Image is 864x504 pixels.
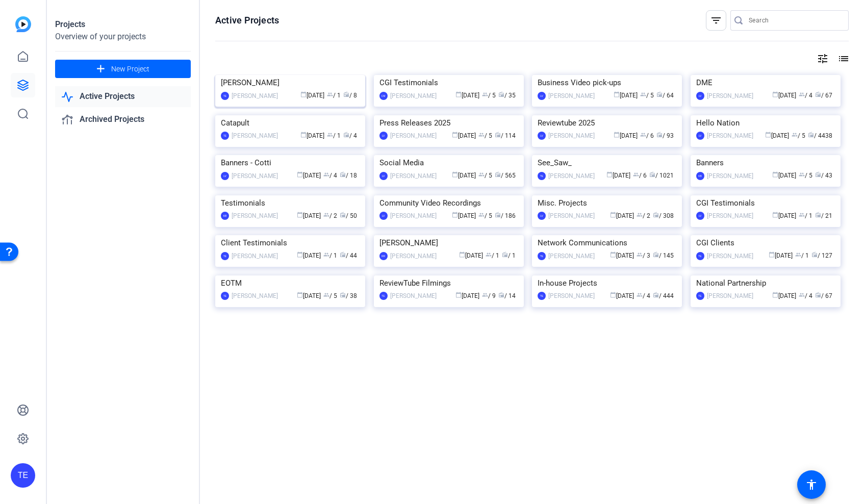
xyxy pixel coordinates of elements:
[538,132,546,140] div: LV
[548,251,595,261] div: [PERSON_NAME]
[772,292,778,298] span: calendar_today
[379,212,388,220] div: LV
[799,212,812,219] span: / 1
[55,60,191,78] button: New Project
[815,171,821,178] span: radio
[707,251,753,261] div: [PERSON_NAME]
[379,92,388,100] div: CM
[653,212,674,219] span: / 308
[772,212,778,218] span: calendar_today
[696,292,704,300] div: TE
[502,252,516,259] span: / 1
[498,91,504,97] span: radio
[482,292,496,299] span: / 9
[633,171,639,178] span: group
[498,92,516,99] span: / 35
[478,212,485,218] span: group
[502,251,508,258] span: radio
[610,252,634,259] span: [DATE]
[606,172,630,179] span: [DATE]
[221,155,360,170] div: Banners - Cotti
[656,92,674,99] span: / 64
[772,212,796,219] span: [DATE]
[55,18,191,31] div: Projects
[637,252,650,259] span: / 3
[221,275,360,291] div: EOTM
[772,292,796,299] span: [DATE]
[300,132,307,138] span: calendar_today
[610,251,616,258] span: calendar_today
[221,252,229,260] div: TE
[327,91,333,97] span: group
[215,14,279,27] h1: Active Projects
[478,132,485,138] span: group
[55,86,191,107] a: Active Projects
[799,292,812,299] span: / 4
[323,292,329,298] span: group
[323,212,337,219] span: / 2
[390,171,437,181] div: [PERSON_NAME]
[610,292,634,299] span: [DATE]
[656,91,663,97] span: radio
[221,132,229,140] div: TE
[656,132,663,138] span: radio
[614,92,638,99] span: [DATE]
[379,292,388,300] div: TE
[300,92,324,99] span: [DATE]
[221,212,229,220] div: KB
[799,292,805,298] span: group
[323,251,329,258] span: group
[459,252,483,259] span: [DATE]
[805,478,818,491] mat-icon: accessibility
[232,211,278,221] div: [PERSON_NAME]
[390,291,437,301] div: [PERSON_NAME]
[482,91,488,97] span: group
[340,252,357,259] span: / 44
[495,132,516,139] span: / 114
[696,115,835,131] div: Hello Nation
[111,64,149,74] span: New Project
[772,92,796,99] span: [DATE]
[815,212,821,218] span: radio
[792,132,798,138] span: group
[452,132,476,139] span: [DATE]
[455,292,479,299] span: [DATE]
[482,292,488,298] span: group
[799,171,805,178] span: group
[614,132,620,138] span: calendar_today
[538,75,676,90] div: Business Video pick-ups
[538,235,676,250] div: Network Communications
[653,212,659,218] span: radio
[772,91,778,97] span: calendar_today
[327,92,341,99] span: / 1
[799,172,812,179] span: / 5
[221,75,360,90] div: [PERSON_NAME]
[707,171,753,181] div: [PERSON_NAME]
[495,212,516,219] span: / 186
[538,252,546,260] div: TE
[343,132,357,139] span: / 4
[232,131,278,141] div: [PERSON_NAME]
[221,292,229,300] div: TE
[696,155,835,170] div: Banners
[297,292,303,298] span: calendar_today
[11,463,35,488] div: TE
[696,92,704,100] div: LV
[815,212,832,219] span: / 21
[538,195,676,211] div: Misc. Projects
[815,91,821,97] span: radio
[649,172,674,179] span: / 1021
[340,292,346,298] span: radio
[390,251,437,261] div: [PERSON_NAME]
[379,155,518,170] div: Social Media
[772,172,796,179] span: [DATE]
[297,212,321,219] span: [DATE]
[637,292,650,299] span: / 4
[610,212,616,218] span: calendar_today
[538,92,546,100] div: LV
[379,115,518,131] div: Press Releases 2025
[815,92,832,99] span: / 67
[498,292,516,299] span: / 14
[538,212,546,220] div: LV
[455,92,479,99] span: [DATE]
